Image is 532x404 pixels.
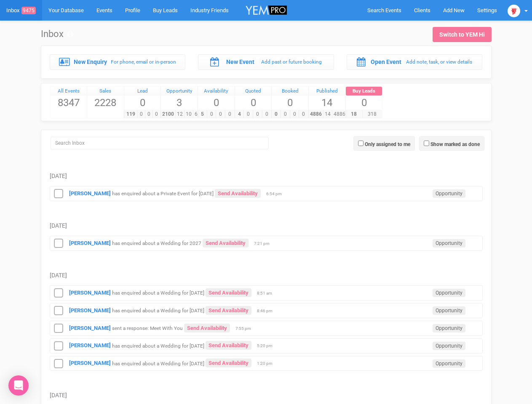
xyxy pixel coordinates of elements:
input: Search Inbox [51,137,269,149]
small: has enquired about a Private Event for [DATE] [112,191,214,197]
small: has enquired about a Wedding for 2027 [112,240,201,246]
span: 18 [345,110,363,118]
img: open-uri20250107-2-1pbi2ie [508,5,520,17]
span: 0 [299,110,308,118]
a: New Event Add past or future booking [198,54,334,69]
span: 4 [235,110,244,118]
span: 10 [184,110,193,118]
h5: [DATE] [50,223,483,229]
label: Show marked as done [430,141,480,148]
span: 6 [193,110,199,118]
span: Opportunity [433,289,465,297]
span: 14 [309,96,345,110]
span: 1:20 pm [257,361,278,367]
a: Send Availability [215,189,261,198]
a: [PERSON_NAME] [69,360,111,366]
a: Availability [198,87,235,96]
span: 0 [281,110,290,118]
span: 0 [243,110,253,118]
span: 0 [346,96,382,110]
small: Add note, task, or view details [406,59,472,65]
span: 0 [235,96,272,110]
span: 0 [137,110,145,118]
a: Published [309,87,345,96]
span: 4886 [308,110,323,118]
h5: [DATE] [50,272,483,279]
span: 12 [175,110,184,118]
span: 0 [271,110,281,118]
span: 5:20 pm [257,343,278,349]
a: [PERSON_NAME] [69,240,111,246]
div: Switch to YEM Hi [439,30,485,39]
a: [PERSON_NAME] [69,342,111,348]
a: [PERSON_NAME] [69,307,111,314]
a: Send Availability [206,288,251,297]
small: has enquired about a Wedding for [DATE] [112,360,204,366]
a: Buy Leads [346,87,382,96]
span: 8:51 am [257,290,278,296]
a: Booked [272,87,308,96]
small: For phone, email or in-person [111,59,176,65]
span: 0 [253,110,262,118]
span: 0 [272,96,308,110]
strong: [PERSON_NAME] [69,325,111,331]
h5: [DATE] [50,392,483,399]
span: 0 [124,96,161,110]
span: 14 [323,110,332,118]
label: Open Event [371,58,401,66]
span: Search Events [367,7,401,13]
div: Open Intercom Messenger [8,375,29,396]
span: Opportunity [433,189,465,198]
span: 7:21 pm [254,241,275,247]
a: Quoted [235,87,272,96]
span: 9475 [21,7,36,14]
div: Sales [87,87,124,96]
span: 6:54 pm [266,191,287,197]
small: has enquired about a Wedding for [DATE] [112,290,204,296]
span: 2100 [160,110,176,118]
small: Add past or future booking [261,59,322,65]
a: Lead [124,87,161,96]
span: 0 [207,110,217,118]
span: 2228 [87,96,124,110]
span: Opportunity [433,306,465,315]
a: Send Availability [203,239,249,247]
span: 4886 [332,110,347,118]
a: [PERSON_NAME] [69,190,111,197]
small: has enquired about a Wedding for [DATE] [112,343,204,348]
a: [PERSON_NAME] [69,290,111,296]
a: Send Availability [206,306,251,315]
span: 8:46 pm [257,308,278,314]
span: 0 [198,96,235,110]
a: New Enquiry For phone, email or in-person [50,54,186,69]
span: 0 [152,110,160,118]
a: All Events [51,87,87,96]
h1: Inbox [41,29,73,39]
a: Send Availability [206,359,251,367]
label: New Enquiry [74,58,107,66]
span: 0 [290,110,299,118]
span: Opportunity [433,239,465,247]
small: has enquired about a Wedding for [DATE] [112,308,204,314]
a: Opportunity [161,87,198,96]
label: Only assigned to me [365,141,410,148]
a: Open Event Add note, task, or view details [347,54,483,69]
a: Send Availability [184,324,230,332]
span: 119 [124,110,138,118]
h5: [DATE] [50,173,483,179]
a: Send Availability [206,341,251,350]
span: 0 [145,110,153,118]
